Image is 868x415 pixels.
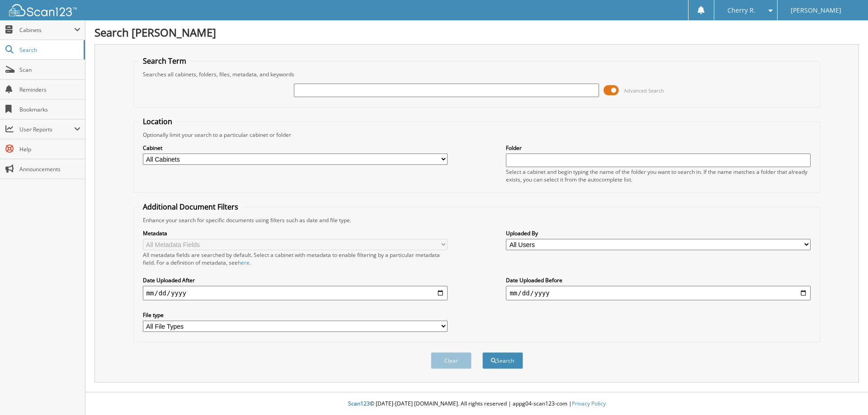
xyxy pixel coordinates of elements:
input: end [506,286,811,300]
span: Cabinets [19,26,74,34]
label: File type [143,311,448,319]
span: Cherry R. [727,8,755,13]
legend: Location [138,117,177,126]
label: Uploaded By [506,229,811,237]
legend: Additional Document Filters [138,202,243,212]
img: scan123-logo-white.svg [9,4,77,16]
span: [PERSON_NAME] [791,8,841,13]
span: Announcements [19,165,80,173]
div: All metadata fields are searched by default. Select a cabinet with metadata to enable filtering b... [143,251,448,266]
span: Reminders [19,86,80,93]
span: Help [19,145,80,153]
span: Scan123 [348,400,370,407]
label: Metadata [143,229,448,237]
span: Bookmarks [19,106,80,113]
a: here [238,259,250,266]
span: Advanced Search [624,87,664,94]
span: User Reports [19,126,74,133]
iframe: Chat Widget [823,372,868,415]
button: Clear [431,352,472,369]
span: Search [19,46,79,54]
div: © [DATE]-[DATE] [DOMAIN_NAME]. All rights reserved | appg04-scan123-com | [85,393,868,415]
label: Date Uploaded After [143,276,448,284]
button: Search [482,352,523,369]
h1: Search [PERSON_NAME] [94,25,859,40]
div: Optionally limit your search to a particular cabinet or folder [138,131,816,139]
div: Select a cabinet and begin typing the name of the folder you want to search in. If the name match... [506,168,811,183]
label: Cabinet [143,144,448,152]
label: Folder [506,144,811,152]
a: Privacy Policy [572,400,606,407]
legend: Search Term [138,56,191,66]
input: start [143,286,448,300]
div: Enhance your search for specific documents using filters such as date and file type. [138,216,816,224]
span: Scan [19,66,80,74]
label: Date Uploaded Before [506,276,811,284]
div: Searches all cabinets, folders, files, metadata, and keywords [138,70,816,78]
